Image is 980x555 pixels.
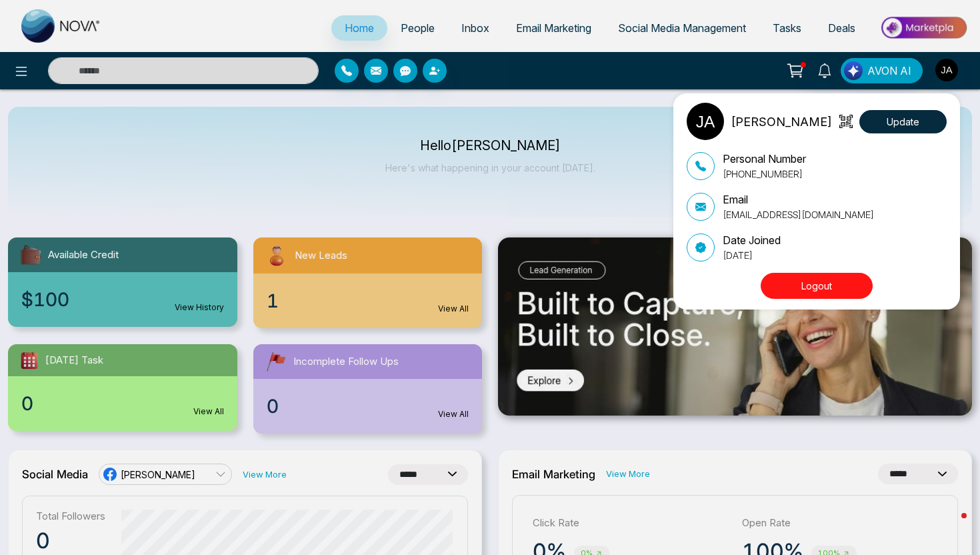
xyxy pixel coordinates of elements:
[723,232,781,248] p: Date Joined
[723,167,806,181] p: [PHONE_NUMBER]
[935,510,967,542] iframe: Intercom live chat
[723,207,874,221] p: [EMAIL_ADDRESS][DOMAIN_NAME]
[723,191,874,207] p: Email
[723,151,806,167] p: Personal Number
[859,110,947,133] button: Update
[731,113,832,131] p: [PERSON_NAME]
[761,273,873,299] button: Logout
[723,248,781,262] p: [DATE]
